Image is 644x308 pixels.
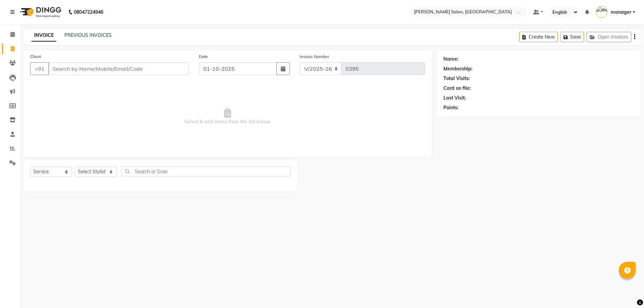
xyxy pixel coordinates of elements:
[443,65,473,72] div: Membership:
[74,3,103,21] b: 08047224946
[30,83,425,150] span: Select & add items from the list below
[300,54,329,60] label: Invoice Number
[443,104,459,111] div: Points:
[443,56,459,63] div: Name:
[616,281,637,301] iframe: chat widget
[596,6,607,18] img: manager
[48,62,189,75] input: Search by Name/Mobile/Email/Code
[17,3,63,21] img: logo
[122,166,290,177] input: Search or Scan
[32,29,56,42] a: INVOICE
[560,32,584,42] button: Save
[30,62,49,75] button: +91
[519,32,558,42] button: Create New
[587,32,631,42] button: Open Invoices
[199,54,208,60] label: Date
[611,9,631,16] span: manager
[443,85,471,92] div: Card on file:
[443,95,466,102] div: Last Visit:
[30,54,41,60] label: Client
[64,32,112,38] a: PREVIOUS INVOICES
[443,75,470,82] div: Total Visits:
